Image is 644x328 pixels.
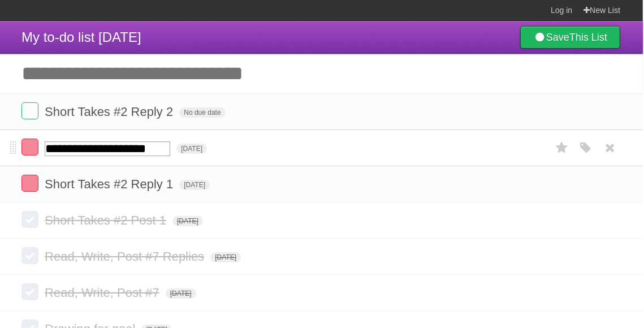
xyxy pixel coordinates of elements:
b: This List [569,32,607,43]
a: SaveThis List [520,26,620,49]
span: No due date [179,107,225,118]
span: [DATE] [176,144,207,154]
span: [DATE] [172,216,203,226]
span: Read, Write, Post #7 [45,286,162,300]
label: Done [21,211,38,228]
span: [DATE] [179,180,210,190]
span: [DATE] [166,288,196,299]
span: [DATE] [210,252,241,262]
label: Done [21,175,38,192]
label: Done [21,283,38,300]
span: Short Takes #2 Post 1 [45,213,169,227]
span: Short Takes #2 Reply 1 [45,177,176,191]
label: Star task [551,139,573,157]
label: Done [21,247,38,264]
span: Short Takes #2 Reply 2 [45,105,176,119]
span: Read, Write, Post #7 Replies [45,249,207,264]
span: My to-do list [DATE] [21,29,141,45]
label: Done [21,102,38,119]
label: Done [21,139,38,156]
